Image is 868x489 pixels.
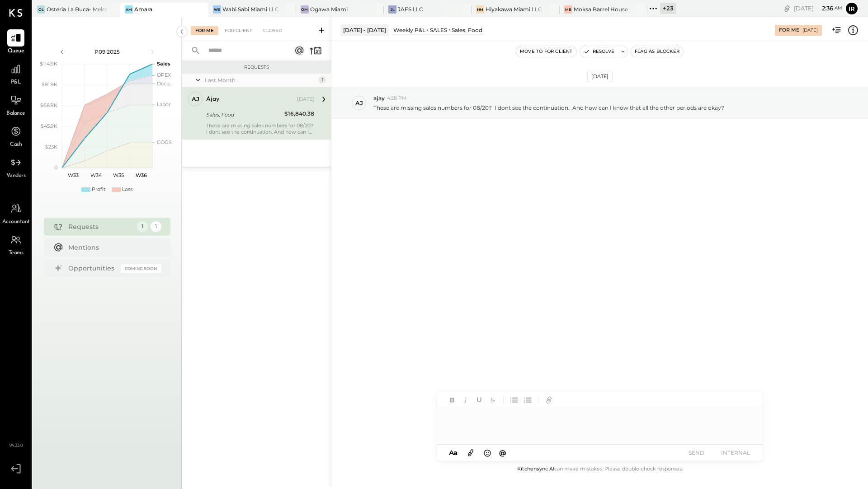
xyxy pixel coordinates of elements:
div: Ogawa Miami [310,5,348,13]
div: 1 [151,221,161,232]
text: $45.9K [41,123,57,129]
div: aj [192,95,199,103]
div: 1 [319,76,326,84]
div: For Client [220,26,257,35]
div: MB [564,5,572,14]
text: $114.9K [40,61,57,67]
div: Coming Soon [121,264,161,273]
a: P&L [0,61,31,87]
div: JAFS LLC [398,5,423,13]
div: Sales, Food [206,110,282,119]
div: JL [388,5,396,14]
div: aj [355,99,363,107]
button: Ir [844,1,859,16]
div: HM [476,5,484,14]
div: OL [37,5,45,14]
div: OM [301,5,309,14]
div: For Me [779,27,799,34]
text: W35 [113,172,124,178]
div: Weekly P&L [393,26,425,34]
div: SALES [430,26,447,34]
div: ajay [206,95,219,104]
a: Vendors [0,154,31,180]
span: P&L [11,79,21,87]
button: Aa [446,448,461,458]
span: Accountant [2,218,30,226]
span: 4:28 PM [387,95,407,102]
div: WS [213,5,221,14]
text: $91.9K [42,81,57,88]
div: [DATE] [297,96,314,103]
text: $23K [45,144,57,150]
a: Accountant [0,200,31,226]
div: $16,840.38 [284,109,314,118]
div: For Me [191,26,218,35]
button: SEND [679,447,715,459]
div: Requests [68,222,132,231]
div: Requests [186,64,326,70]
div: Amara [134,5,152,13]
div: Loss [122,186,132,193]
div: Wabi Sabi Miami LLC [222,5,279,13]
div: These are missing sales numbers for 08/20? I dont see the continuation. And how can I know that a... [206,122,314,135]
span: ajay [373,94,385,102]
div: Mentions [68,243,157,252]
text: OPEX [157,72,171,78]
button: @ [496,447,509,458]
button: Resolve [580,46,618,57]
div: P09 2025 [69,48,146,56]
div: copy link [783,4,792,13]
div: Sales, Food [452,26,482,34]
text: W33 [68,172,79,178]
button: Strikethrough [487,394,499,406]
div: Profit [92,186,105,193]
div: Closed [259,26,287,35]
div: Last Month [205,76,316,84]
text: 0 [54,164,57,171]
text: COGS [157,139,172,145]
div: Opportunities [68,264,116,273]
div: Am [125,5,133,14]
div: Moksa Barrel House [574,5,628,13]
a: Teams [0,231,31,257]
div: Osteria La Buca- Melrose [47,5,107,13]
a: Balance [0,92,31,118]
div: + 23 [660,3,676,14]
button: Flag as Blocker [631,46,683,57]
a: Cash [0,123,31,149]
a: Queue [0,29,31,56]
span: Teams [9,249,24,257]
p: These are missing sales numbers for 08/20? I dont see the continuation. And how can I know that a... [373,104,724,112]
span: Vendors [6,172,26,180]
div: [DATE] - [DATE] [340,24,389,36]
div: 1 [137,221,148,232]
text: W36 [135,172,146,178]
span: a [453,448,458,457]
text: W34 [90,172,102,178]
div: [DATE] [802,27,818,33]
button: Bold [446,394,458,406]
button: Underline [473,394,485,406]
span: Balance [6,110,25,118]
button: Move to for client [516,46,576,57]
span: Cash [10,141,22,149]
button: Ordered List [522,394,533,406]
span: Queue [8,47,24,56]
button: Add URL [543,394,555,406]
span: @ [499,448,506,457]
text: Labor [157,101,170,107]
button: Italic [460,394,472,406]
div: [DATE] [794,4,842,13]
button: INTERNAL [717,447,754,459]
text: Sales [157,61,170,67]
button: Unordered List [508,394,520,406]
div: [DATE] [587,71,613,82]
div: Hiyakawa Miami LLC [486,5,542,13]
text: Occu... [157,80,172,87]
text: $68.9K [40,102,57,108]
